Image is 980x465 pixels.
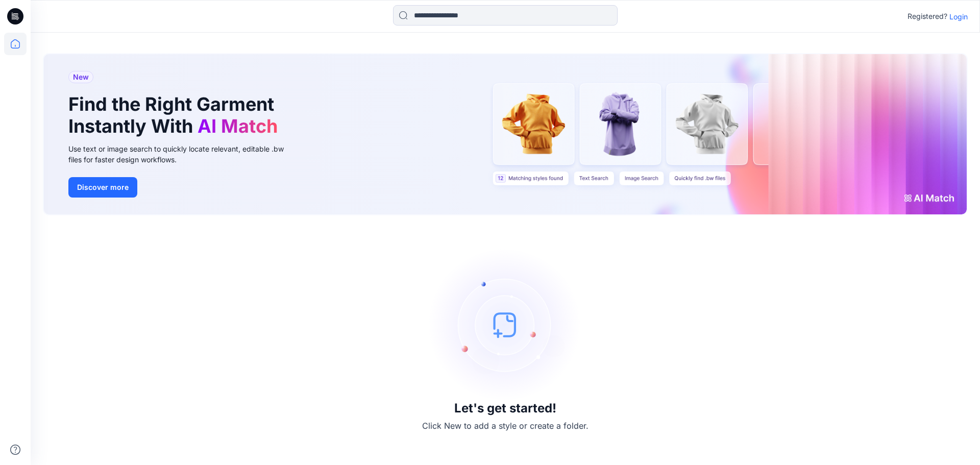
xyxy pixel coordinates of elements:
[454,401,556,415] h3: Let's get started!
[949,11,968,22] p: Login
[198,115,278,137] span: AI Match
[68,177,137,198] button: Discover more
[908,10,947,22] p: Registered?
[68,93,283,137] h1: Find the Right Garment Instantly With
[73,71,89,83] span: New
[68,143,298,165] div: Use text or image search to quickly locate relevant, editable .bw files for faster design workflows.
[422,420,589,432] p: Click New to add a style or create a folder.
[429,248,582,401] img: empty-state-image.svg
